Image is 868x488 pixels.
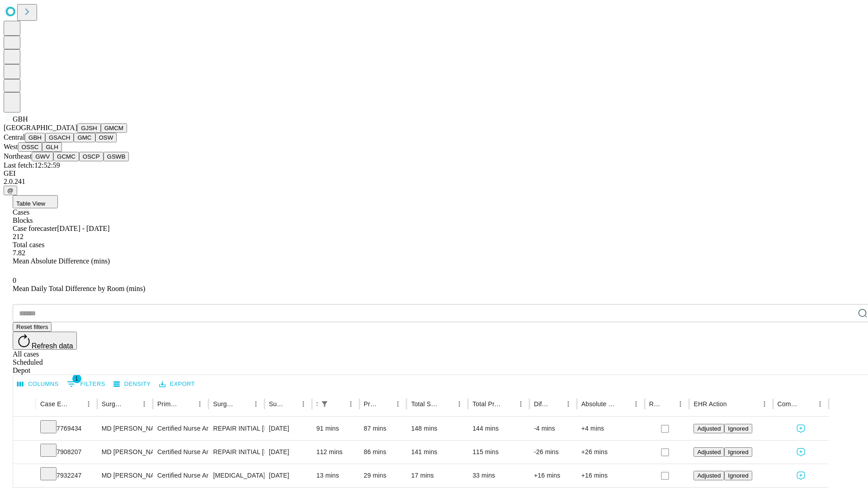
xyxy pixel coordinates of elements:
[4,133,25,141] span: Central
[364,441,402,464] div: 86 mins
[472,400,501,408] div: Total Predicted Duration
[13,115,28,123] span: GBH
[728,425,748,432] span: Ignored
[213,441,259,464] div: REPAIR INITIAL [MEDICAL_DATA] REDUCIBLE AGE [DEMOGRAPHIC_DATA] OR MORE
[213,464,259,487] div: [MEDICAL_DATA] (EGD), FLEXIBLE, TRANSORAL, DIAGNOSTIC
[411,417,463,440] div: 148 mins
[4,161,60,169] span: Last fetch: 12:52:59
[77,123,101,133] button: GJSH
[344,398,357,410] button: Menu
[74,133,95,142] button: GMC
[4,186,17,195] button: @
[104,152,129,161] button: GSWB
[53,152,79,161] button: GCMC
[193,398,206,410] button: Menu
[125,398,138,410] button: Sort
[65,377,108,391] button: Show filters
[758,398,771,410] button: Menu
[250,398,262,410] button: Menu
[13,277,16,284] span: 0
[472,464,525,487] div: 33 mins
[297,398,310,410] button: Menu
[581,400,616,408] div: Absolute Difference
[101,123,127,133] button: GMCM
[157,441,204,464] div: Certified Nurse Anesthetist
[534,400,548,408] div: Difference
[40,441,93,464] div: 7908207
[316,464,355,487] div: 13 mins
[316,417,355,440] div: 91 mins
[693,424,724,433] button: Adjusted
[392,398,404,410] button: Menu
[237,398,250,410] button: Sort
[502,398,514,410] button: Sort
[13,195,58,208] button: Table View
[157,417,204,440] div: Certified Nurse Anesthetist
[111,377,153,391] button: Density
[102,464,148,487] div: MD [PERSON_NAME] [PERSON_NAME] Md
[138,398,151,410] button: Menu
[318,398,331,410] button: Show filters
[102,400,124,408] div: Surgeon Name
[13,249,25,257] span: 7.82
[801,398,814,410] button: Sort
[269,400,283,408] div: Surgery Date
[157,400,180,408] div: Primary Service
[4,169,864,178] div: GEI
[16,324,48,330] span: Reset filters
[16,200,45,207] span: Table View
[411,441,463,464] div: 141 mins
[778,400,800,408] div: Comments
[18,468,31,484] button: Expand
[269,417,307,440] div: [DATE]
[316,400,317,408] div: Scheduled In Room Duration
[13,257,110,265] span: Mean Absolute Difference (mins)
[814,398,826,410] button: Menu
[181,398,193,410] button: Sort
[728,398,741,410] button: Sort
[13,332,77,350] button: Refresh data
[45,133,74,142] button: GSACH
[40,464,93,487] div: 7932247
[157,464,204,487] div: Certified Nurse Anesthetist
[42,142,61,152] button: GLH
[697,472,721,479] span: Adjusted
[697,449,721,455] span: Adjusted
[534,464,572,487] div: +16 mins
[728,472,748,479] span: Ignored
[4,143,18,150] span: West
[364,464,402,487] div: 29 mins
[549,398,562,410] button: Sort
[728,449,748,455] span: Ignored
[269,441,307,464] div: [DATE]
[724,447,752,457] button: Ignored
[157,377,197,391] button: Export
[514,398,527,410] button: Menu
[13,225,57,232] span: Case forecaster
[332,398,344,410] button: Sort
[18,421,31,437] button: Expand
[18,445,31,460] button: Expand
[630,398,642,410] button: Menu
[693,471,724,480] button: Adjusted
[724,471,752,480] button: Ignored
[102,441,148,464] div: MD [PERSON_NAME] [PERSON_NAME] Md
[79,152,104,161] button: OSCP
[213,417,259,440] div: REPAIR INITIAL [MEDICAL_DATA] REDUCIBLE AGE [DEMOGRAPHIC_DATA] OR MORE
[82,398,95,410] button: Menu
[316,441,355,464] div: 112 mins
[674,398,687,410] button: Menu
[453,398,466,410] button: Menu
[534,417,572,440] div: -4 mins
[724,424,752,433] button: Ignored
[18,142,42,152] button: OSSC
[440,398,453,410] button: Sort
[95,133,117,142] button: OSW
[534,441,572,464] div: -26 mins
[649,400,661,408] div: Resolved in EHR
[40,417,93,440] div: 7769434
[40,400,69,408] div: Case Epic Id
[379,398,392,410] button: Sort
[72,374,81,383] span: 1
[57,225,109,232] span: [DATE] - [DATE]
